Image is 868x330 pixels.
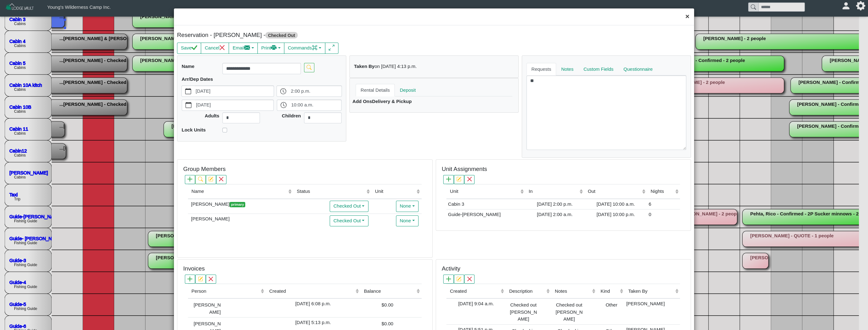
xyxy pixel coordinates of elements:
div: Status [297,188,365,195]
button: plus [443,275,454,284]
svg: clock [281,102,287,108]
button: x [206,275,216,284]
button: None [396,215,419,227]
div: Description [509,288,545,295]
b: Name [182,64,195,69]
label: [DATE] [195,100,273,111]
button: Checked Out [330,215,368,227]
svg: plus [187,276,192,281]
i: on [DATE] 4:13 p.m. [374,64,417,69]
button: Savecheck [177,43,201,54]
div: [DATE] 5:13 p.m. [267,319,359,326]
h5: Group Members [183,166,226,173]
label: [DATE] [195,86,274,96]
div: In [529,188,578,195]
svg: calendar [185,88,191,94]
td: 0 [647,209,680,220]
a: Questionnaire [618,63,657,75]
td: [PERSON_NAME] [625,298,680,324]
div: Created [269,288,354,295]
button: plus [443,175,454,184]
div: [PERSON_NAME] [190,201,292,208]
div: [DATE] 2:00 p.m. [527,201,583,208]
div: [DATE] 10:00 p.m. [586,211,646,218]
svg: envelope fill [244,45,250,51]
button: calendar [182,100,195,111]
div: [DATE] 6:08 p.m. [267,300,359,307]
b: Children [282,113,301,118]
svg: plus [446,276,451,281]
button: x [464,175,475,184]
svg: plus [187,177,192,182]
a: Custom Fields [578,63,618,75]
button: None [396,201,419,212]
button: search [195,175,206,184]
b: Lock Units [182,127,206,132]
button: pencil square [454,275,464,284]
svg: printer fill [271,45,277,51]
button: Cancelx [201,43,229,54]
b: Arr/Dep Dates [182,76,213,82]
div: [DATE] 10:00 a.m. [586,201,646,208]
a: Notes [556,63,578,75]
b: Delivery & Pickup [372,99,412,104]
svg: pencil square [198,276,203,281]
div: Name [191,188,287,195]
td: Cabin 3 [446,199,525,209]
button: plus [185,175,195,184]
h5: Reservation - [PERSON_NAME] - [177,32,433,39]
div: [DATE] 9:04 a.m. [448,300,504,307]
div: Unit [450,188,519,195]
b: Adults [205,113,219,118]
h5: Unit Assignments [442,166,487,173]
button: Checked Out [330,201,368,212]
label: 10:00 a.m. [290,100,341,111]
svg: search [198,177,203,182]
svg: pencil square [456,177,461,182]
div: Nights [651,188,673,195]
div: [DATE] 2:00 a.m. [527,211,583,218]
svg: search [307,65,312,70]
div: Unit [375,188,415,195]
button: clock [277,100,290,111]
div: Person [191,288,259,295]
div: Other [599,300,623,309]
td: Guide-[PERSON_NAME] [446,209,525,220]
button: pencil square [206,175,216,184]
label: 2:00 p.m. [290,86,342,96]
div: Checked out [PERSON_NAME] [507,300,538,323]
svg: pencil square [208,177,213,182]
svg: x [219,177,224,182]
button: clock [277,86,290,96]
button: Printprinter fill [257,43,284,54]
button: pencil square [195,275,206,284]
button: x [464,275,475,284]
div: [PERSON_NAME] [190,215,292,223]
b: Taken By [354,64,375,69]
button: plus [185,275,195,284]
h5: Invoices [183,265,205,272]
div: Checked out [PERSON_NAME] [553,300,584,323]
svg: x [467,177,472,182]
button: pencil square [454,175,464,184]
div: Taken By [628,288,673,295]
div: Out [588,188,641,195]
svg: clock [280,88,286,94]
div: Notes [555,288,591,295]
div: [PERSON_NAME] [190,300,221,316]
div: Created [450,288,499,295]
svg: plus [446,177,451,182]
b: Add Ons [353,99,372,104]
svg: x [208,276,213,281]
h5: Activity [442,265,460,272]
svg: command [312,45,318,51]
a: Rental Details [356,84,395,96]
button: arrows angle expand [325,43,338,54]
svg: x [467,276,472,281]
button: search [304,63,314,72]
td: 6 [647,199,680,209]
div: Kind [601,288,618,295]
button: Commandscommand [284,43,325,54]
div: $0.00 [362,319,393,327]
svg: pencil square [456,276,461,281]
